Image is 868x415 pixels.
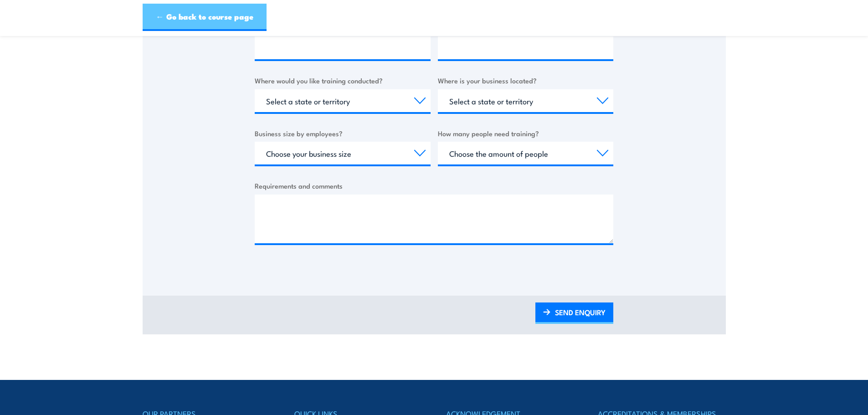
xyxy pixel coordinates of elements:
label: Where is your business located? [438,75,614,86]
label: How many people need training? [438,128,614,138]
a: SEND ENQUIRY [535,302,613,324]
label: Business size by employees? [255,128,431,138]
a: ← Go back to course page [143,4,267,31]
label: Requirements and comments [255,180,613,191]
label: Where would you like training conducted? [255,75,431,86]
